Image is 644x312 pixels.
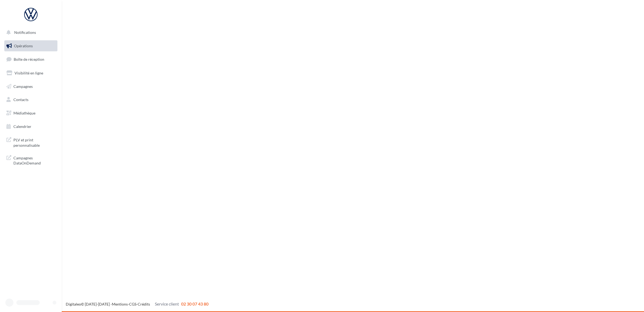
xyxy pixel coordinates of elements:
[3,121,58,132] a: Calendrier
[3,81,58,92] a: Campagnes
[14,71,43,75] span: Visibilité en ligne
[66,302,81,306] a: Digitaleo
[14,57,44,62] span: Boîte de réception
[13,97,28,102] span: Contacts
[3,67,58,79] a: Visibilité en ligne
[129,302,136,306] a: CGS
[3,27,56,38] button: Notifications
[112,302,128,306] a: Mentions
[138,302,150,306] a: Crédits
[3,53,58,65] a: Boîte de réception
[181,301,208,306] span: 02 30 07 43 80
[13,124,31,129] span: Calendrier
[13,111,35,115] span: Médiathèque
[13,84,33,88] span: Campagnes
[13,136,55,148] span: PLV et print personnalisable
[3,134,58,150] a: PLV et print personnalisable
[3,40,58,52] a: Opérations
[3,107,58,119] a: Médiathèque
[13,154,55,166] span: Campagnes DataOnDemand
[14,30,36,35] span: Notifications
[14,44,33,48] span: Opérations
[3,152,58,168] a: Campagnes DataOnDemand
[155,301,179,306] span: Service client
[3,94,58,105] a: Contacts
[66,302,208,306] span: © [DATE]-[DATE] - - -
